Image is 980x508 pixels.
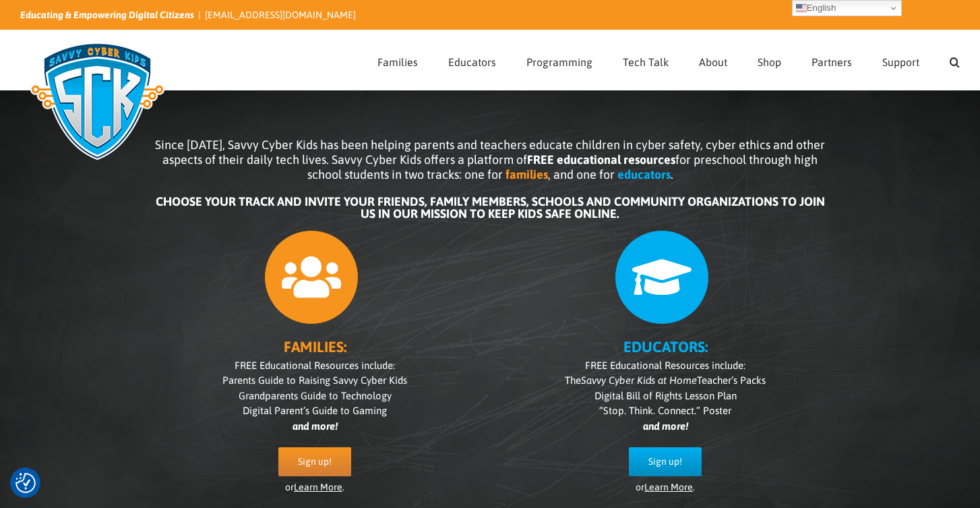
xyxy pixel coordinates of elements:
[565,374,766,386] span: The Teacher’s Packs
[671,167,673,181] span: .
[222,374,407,386] span: Parents Guide to Raising Savvy Cyber Kids
[235,360,395,371] span: FREE Educational Resources include:
[16,473,36,493] img: Revisit consent button
[285,482,344,492] span: or .
[648,456,682,468] span: Sign up!
[20,9,194,20] i: Educating & Empowering Digital Citizens
[882,57,919,67] span: Support
[377,30,418,90] a: Families
[811,30,852,90] a: Partners
[882,30,919,90] a: Support
[293,420,338,432] i: and more!
[599,405,731,416] span: “Stop. Think. Connect.” Poster
[294,482,342,492] a: Learn More
[699,30,727,90] a: About
[526,30,592,90] a: Programming
[448,57,496,67] span: Educators
[243,405,387,416] span: Digital Parent’s Guide to Gaming
[623,338,708,356] b: EDUCATORS:
[758,57,781,67] span: Shop
[448,30,496,90] a: Educators
[377,57,418,67] span: Families
[581,374,697,386] i: Savvy Cyber Kids at Home
[20,34,175,169] img: Savvy Cyber Kids Logo
[527,152,675,167] b: FREE educational resources
[585,360,745,371] span: FREE Educational Resources include:
[278,447,351,476] a: Sign up!
[699,57,727,67] span: About
[811,57,852,67] span: Partners
[156,194,825,221] b: CHOOSE YOUR TRACK AND INVITE YOUR FRIENDS, FAMILY MEMBERS, SCHOOLS AND COMMUNITY ORGANIZATIONS TO...
[506,167,548,181] b: families
[284,338,346,356] b: FAMILIES:
[623,57,669,67] span: Tech Talk
[623,30,669,90] a: Tech Talk
[377,30,960,90] nav: Main Menu
[796,3,807,13] img: en
[950,30,960,90] a: Search
[643,420,688,432] i: and more!
[298,456,332,468] span: Sign up!
[548,167,615,181] span: , and one for
[636,482,695,492] span: or .
[594,390,737,401] span: Digital Bill of Rights Lesson Plan
[644,482,693,492] a: Learn More
[629,447,702,476] a: Sign up!
[205,9,356,20] a: [EMAIL_ADDRESS][DOMAIN_NAME]
[16,473,36,493] button: Consent Preferences
[526,57,592,67] span: Programming
[617,167,671,181] b: educators
[155,138,825,181] span: Since [DATE], Savvy Cyber Kids has been helping parents and teachers educate children in cyber sa...
[758,30,781,90] a: Shop
[239,390,392,401] span: Grandparents Guide to Technology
